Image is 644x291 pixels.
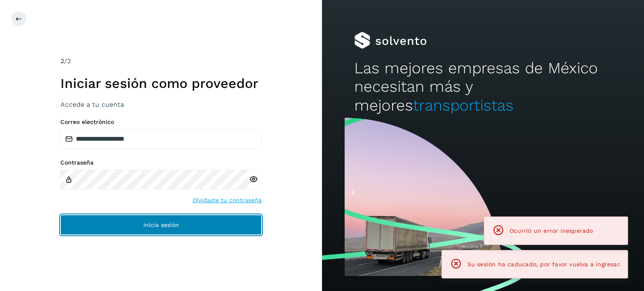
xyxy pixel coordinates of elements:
[60,56,262,66] div: /2
[413,96,514,114] span: transportistas
[192,196,262,205] a: Olvidaste tu contraseña
[60,215,262,235] button: Inicia sesión
[60,75,262,91] h1: Iniciar sesión como proveedor
[60,57,64,65] span: 2
[467,261,621,268] span: Su sesión ha caducado, por favor vuelva a ingresar.
[60,159,262,166] label: Contraseña
[509,227,593,234] span: Ocurrió un error inesperado
[143,222,179,228] span: Inicia sesión
[354,59,612,115] h2: Las mejores empresas de México necesitan más y mejores
[60,100,262,108] h3: Accede a tu cuenta
[60,118,262,126] label: Correo electrónico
